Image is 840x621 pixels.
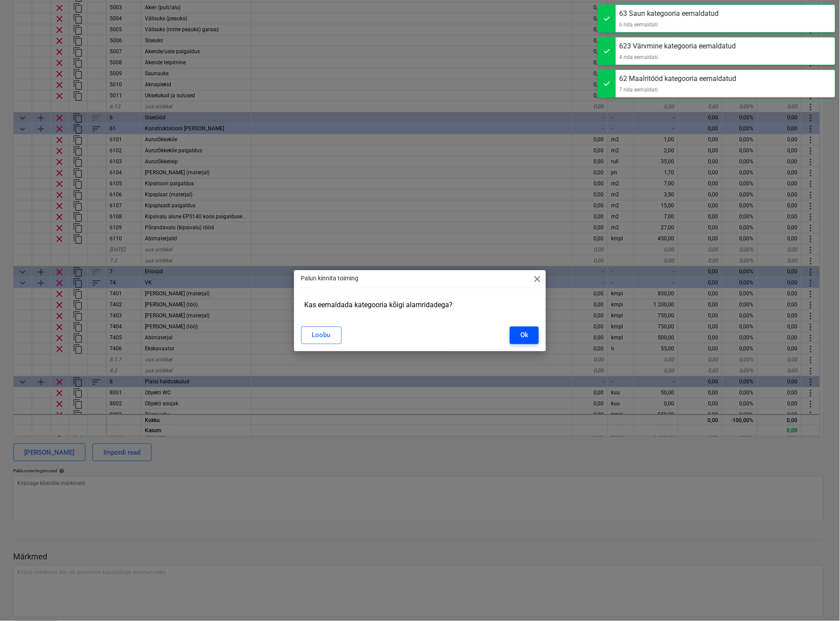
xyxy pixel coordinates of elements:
[619,53,736,61] div: 4 rida eemaldati
[796,579,840,621] iframe: Chat Widget
[510,327,539,344] button: Ok
[619,73,737,84] div: 62 Maalritööd kategooria eemaldatud
[532,274,542,284] span: close
[619,41,736,51] div: 623 Värvmine kategooria eemaldatud
[619,21,719,29] div: 6 rida eemaldati
[312,329,331,341] div: Loobu
[520,329,528,341] div: Ok
[301,274,359,283] p: Palun kinnita toiming
[301,327,342,344] button: Loobu
[301,297,539,312] div: Kas eemaldada kategooria kõigi alamridadega?
[796,579,840,621] div: Vestlusvidin
[619,86,737,94] div: 7 rida eemaldati
[619,8,719,19] div: 63 Saun kategooria eemaldatud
